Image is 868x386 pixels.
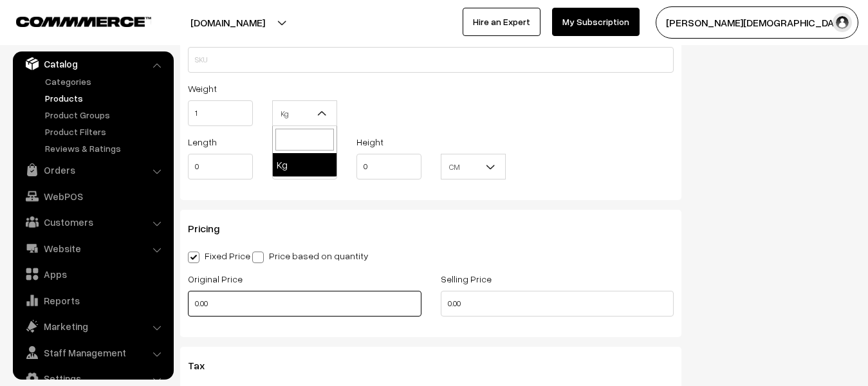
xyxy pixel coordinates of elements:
label: Selling Price [441,272,492,286]
a: My Subscription [552,8,640,36]
label: Length [188,135,217,149]
a: Hire an Expert [463,8,540,36]
a: Categories [42,75,169,88]
a: Reviews & Ratings [42,142,169,155]
a: Staff Management [16,341,169,364]
label: Weight [188,82,217,95]
button: [DOMAIN_NAME] [145,6,310,39]
a: Marketing [16,315,169,338]
a: COMMMERCE [16,13,129,28]
a: Customers [16,210,169,234]
span: CM [441,156,505,178]
button: [PERSON_NAME][DEMOGRAPHIC_DATA] [656,6,858,39]
label: Price based on quantity [252,249,369,262]
input: Selling Price [441,291,674,317]
label: Fixed Price [188,249,250,262]
a: Product Filters [42,125,169,138]
span: Tax [188,359,220,372]
a: Website [16,237,169,260]
label: Original Price [188,272,243,286]
a: WebPOS [16,185,169,208]
input: SKU [188,47,674,73]
span: CM [441,154,506,179]
a: Catalog [16,52,169,75]
a: Orders [16,158,169,181]
img: user [833,13,852,32]
label: Height [356,135,383,149]
img: COMMMERCE [16,17,151,26]
span: Kg [273,102,337,125]
span: Pricing [188,222,235,235]
input: Weight [188,100,253,126]
a: Apps [16,262,169,286]
input: Original Price [188,291,421,317]
a: Reports [16,289,169,312]
a: Product Groups [42,108,169,122]
li: Kg [273,153,337,176]
span: Kg [272,100,337,126]
a: Products [42,91,169,105]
